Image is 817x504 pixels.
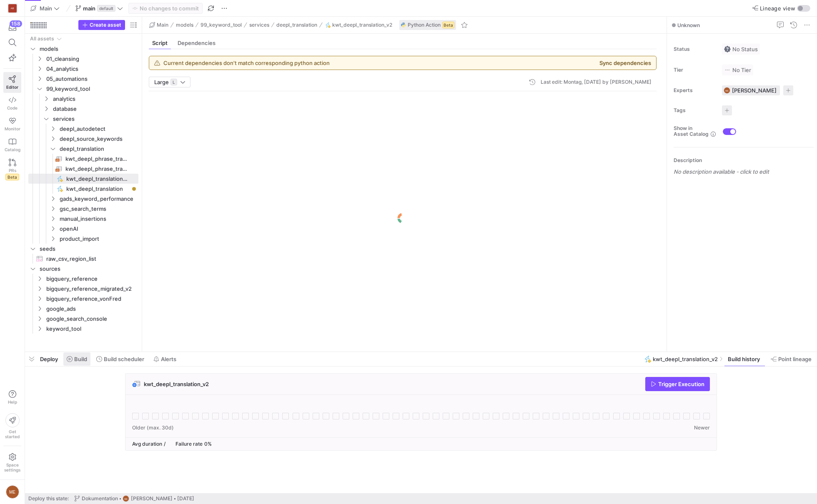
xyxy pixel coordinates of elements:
div: Press SPACE to select this row. [28,154,138,164]
div: Press SPACE to select this row. [28,34,138,44]
div: Press SPACE to select this row. [28,304,138,314]
span: kwt_deepl_phrase_translation​​​​​​​​​​ [65,164,129,174]
div: ME [123,495,129,502]
span: product_import [60,234,137,244]
span: Tags [674,107,715,113]
span: PRs [9,168,16,173]
span: main [83,5,95,12]
div: Press SPACE to select this row. [28,184,138,194]
a: Monitor [3,114,21,135]
div: Press SPACE to select this row. [28,244,138,254]
span: Alerts [161,356,176,362]
div: Press SPACE to select this row. [28,274,138,284]
span: models [40,44,137,54]
span: Point lineage [778,356,812,362]
span: / [164,441,165,447]
button: No statusNo Status [722,44,760,55]
span: Trigger Execution [658,381,704,387]
span: default [97,5,115,12]
a: AB [3,1,21,15]
span: [PERSON_NAME] [131,496,173,502]
span: bigquery_reference_migrated_v2 [46,284,137,294]
div: Press SPACE to select this row. [28,144,138,154]
div: Press SPACE to select this row. [28,54,138,64]
div: Current dependencies don't match corresponding python action [163,60,330,66]
div: Last edit: Montag, [DATE] by [PERSON_NAME] [541,79,652,85]
span: L [170,79,177,85]
div: Press SPACE to select this row. [28,224,138,234]
img: No tier [724,67,731,73]
span: kwt_deepl_phrase_translation_to_process​​​​​​​​​​ [65,154,129,164]
div: Press SPACE to select this row. [28,204,138,214]
div: Press SPACE to select this row. [28,194,138,204]
span: kwt_deepl_translation_v2 [144,381,209,387]
span: Code [7,105,18,110]
a: Catalog [3,135,21,155]
button: kwt_deepl_translation_v2 [323,20,394,30]
div: Press SPACE to select this row. [28,254,138,264]
span: Beta [5,174,19,180]
span: gsc_search_terms [60,204,137,214]
button: No tierNo Tier [722,65,753,75]
span: google_ads [46,304,137,314]
span: Space settings [4,462,20,472]
span: Deploy this state: [28,496,69,502]
a: kwt_deepl_translation​​​​​ [28,184,138,194]
span: kwt_deepl_translation_v2​​​​​ [66,174,129,184]
a: kwt_deepl_translation_v2​​​​​ [28,174,138,184]
button: Main [147,20,170,30]
button: Sync dependencies [599,60,651,66]
a: Spacesettings [3,449,21,476]
div: Press SPACE to select this row. [28,114,138,124]
span: kwt_deepl_translation​​​​​ [66,184,129,194]
span: Tier [674,67,715,73]
span: Show in Asset Catalog [674,125,709,137]
span: Build history [728,356,760,362]
div: ME [724,87,730,94]
span: Dependencies [178,40,216,46]
span: Large [154,79,169,85]
span: No Tier [724,67,751,73]
span: sources [40,264,137,274]
button: Help [3,387,21,408]
button: Build [63,352,91,366]
p: No description available - click to edit [674,168,814,175]
div: Press SPACE to select this row. [28,264,138,274]
span: No Status [724,46,758,52]
a: raw_csv_region_list​​​​​​ [28,254,138,264]
div: Press SPACE to select this row. [28,134,138,144]
span: kwt_deepl_translation_v2 [653,356,718,362]
div: Press SPACE to select this row. [28,284,138,294]
span: 0% [204,441,212,447]
span: keyword_tool [46,324,137,334]
p: Description [674,157,814,163]
span: deepl_autodetect [60,124,137,134]
button: ME [3,483,21,501]
span: [PERSON_NAME] [732,87,777,94]
span: Main [40,5,52,12]
span: Beta [442,22,454,28]
button: DokumentationME[PERSON_NAME][DATE] [72,493,196,504]
div: Press SPACE to select this row. [28,234,138,244]
div: Press SPACE to select this row. [28,164,138,174]
span: Python Action [408,22,441,28]
button: services [247,20,271,30]
span: 04_analytics [46,64,137,74]
span: bigquery_reference_vonFred [46,294,137,304]
span: Create asset [90,22,121,28]
span: Monitor [5,126,20,131]
button: Point lineage [767,352,815,366]
span: raw_csv_region_list​​​​​​ [46,254,129,264]
span: Avg duration [132,441,162,447]
div: Press SPACE to select this row. [28,174,138,184]
span: services [249,22,269,28]
button: Create asset [78,20,125,30]
span: analytics [53,94,137,104]
button: deepl_translation [274,20,319,30]
button: Alerts [150,352,180,366]
span: database [53,104,137,114]
a: kwt_deepl_phrase_translation​​​​​​​​​​ [28,164,138,174]
a: Editor [3,72,21,93]
span: Dokumentation [82,496,118,502]
span: Build scheduler [104,356,144,362]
